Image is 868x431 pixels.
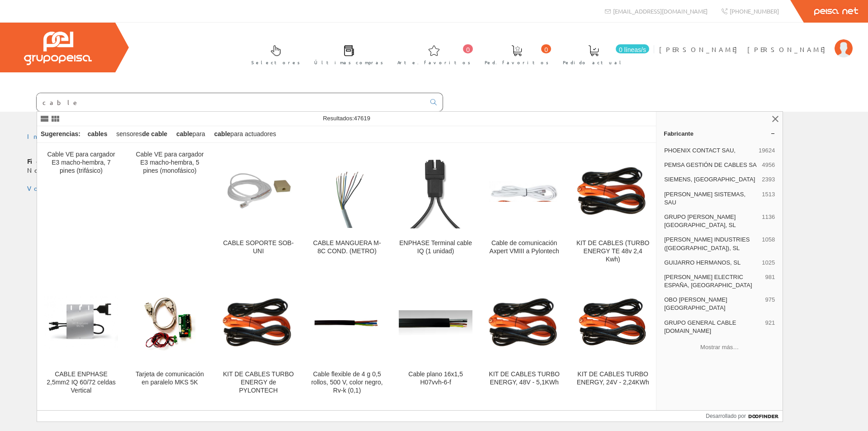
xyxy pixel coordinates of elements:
font: CABLE MANGUERA M-8C COND. (METRO) [313,239,381,255]
a: KIT DE CABLES TURBO ENERGY, 24V - 2,24KWh KIT DE CABLES TURBO ENERGY, 24V - 2,24KWh [569,275,657,405]
font: CABLE ENPHASE 2,5mm2 IQ 60/72 celdas Vertical [47,370,116,394]
img: Cable flexible de 4 g 0,5 rollos, 500 V, color negro, Rv-k (0,1) [310,316,384,329]
font: Cable VE para cargador E3 macho-hembra, 5 pines (monofásico) [136,151,203,174]
img: KIT DE CABLES TURBO ENERGY, 48V - 5,1KWh [487,297,561,349]
font: 1513 [762,191,775,198]
font: 4956 [762,161,775,168]
font: [PHONE_NUMBER] [730,7,779,15]
a: KIT DE CABLES TURBO ENERGY, 48V - 5,1KWh KIT DE CABLES TURBO ENERGY, 48V - 5,1KWh [480,275,568,405]
a: Cable VE para cargador E3 macho-hembra, 5 pines (monofásico) [126,143,214,274]
img: Tarjeta de comunicación en paralelo MKS 5K [133,295,207,350]
img: Cable de comunicación Axpert VMIII a Pylontech [487,181,561,202]
font: Últimas compras [314,59,383,66]
a: [PERSON_NAME] [PERSON_NAME] [659,38,853,46]
font: Desarrollado por [706,413,746,419]
font: [PERSON_NAME] ELECTRIC ESPAÑA, [GEOGRAPHIC_DATA] [664,274,752,289]
a: Fabricante [656,126,783,141]
a: CABLE MANGUERA M-8C COND. (METRO) CABLE MANGUERA M-8C COND. (METRO) [303,143,391,274]
font: Tarjeta de comunicación en paralelo MKS 5K [136,370,204,386]
font: GRUPO [PERSON_NAME] [GEOGRAPHIC_DATA], SL [664,213,736,228]
font: cable [176,130,193,137]
a: CABLE ENPHASE 2,5mm2 IQ 60/72 celdas Vertical CABLE ENPHASE 2,5mm2 IQ 60/72 celdas Vertical [37,275,125,405]
img: ENPHASE Terminal cable IQ (1 unidad) [399,154,472,228]
font: para actuadores [231,130,276,137]
font: 0 líneas/s [619,46,646,53]
img: CABLE ENPHASE 2,5mm2 IQ 60/72 celdas Vertical [44,286,118,360]
img: KIT DE CABLES (TURBO ENERGY TE 48v 2,4 Kwh) [576,166,650,218]
font: [PERSON_NAME] [PERSON_NAME] [659,45,830,53]
font: Mostrar más… [700,344,739,350]
font: Pedido actual [563,59,624,66]
img: CABLE MANGUERA M-8C COND. (METRO) [310,154,384,228]
font: OBO [PERSON_NAME][GEOGRAPHIC_DATA] [664,296,727,311]
font: 975 [765,296,775,303]
a: Cable plano 16x1,5 H07vvh-6-f Cable plano 16x1,5 H07vvh-6-f [392,275,480,405]
a: CABLE SOPORTE SOB-UNI CABLE SOPORTE SOB-UNI [214,143,302,274]
font: Arte. favoritos [397,59,471,66]
font: KIT DE CABLES TURBO ENERGY, 24V - 2,24KWh [577,370,649,386]
font: 1136 [762,213,775,220]
font: [PERSON_NAME] INDUSTRIES ([GEOGRAPHIC_DATA]), SL [664,236,750,251]
a: Selectores [242,38,305,71]
font: CABLE SOPORTE SOB-UNI [223,239,294,255]
a: KIT DE CABLES (TURBO ENERGY TE 48v 2,4 Kwh) KIT DE CABLES (TURBO ENERGY TE 48v 2,4 Kwh) [569,143,657,274]
img: CABLE SOPORTE SOB-UNI [225,151,292,232]
font: 2393 [762,176,775,183]
font: Sugerencias: [41,130,80,137]
font: GUIJARRO HERMANOS, SL [664,259,741,266]
font: 0 [544,46,548,53]
font: Selectores [251,59,300,66]
font: cables [88,130,108,137]
font: 19624 [759,147,775,154]
a: ENPHASE Terminal cable IQ (1 unidad) ENPHASE Terminal cable IQ (1 unidad) [392,143,480,274]
font: cable [214,130,231,137]
font: KIT DE CABLES TURBO ENERGY, 48V - 5,1KWh [489,370,560,386]
img: KIT DE CABLES TURBO ENERGY de PYLONTECH [222,297,295,349]
font: sensores [116,130,142,137]
a: Últimas compras [305,38,388,71]
a: Cable VE para cargador E3 macho-hembra, 7 pines (trifásico) [37,143,125,274]
a: Tarjeta de comunicación en paralelo MKS 5K Tarjeta de comunicación en paralelo MKS 5K [126,275,214,405]
font: Ficha [27,157,56,165]
a: Cable de comunicación Axpert VMIII a Pylontech Cable de comunicación Axpert VMIII a Pylontech [480,143,568,274]
font: Ped. favoritos [485,59,549,66]
font: Cable plano 16x1,5 H07vvh-6-f [408,370,463,386]
font: KIT DE CABLES (TURBO ENERGY TE 48v 2,4 Kwh) [576,239,650,263]
font: de cable [142,130,167,137]
font: [PERSON_NAME] SISTEMAS, SAU [664,191,745,206]
font: SIEMENS, [GEOGRAPHIC_DATA] [664,176,755,183]
font: KIT DE CABLES TURBO ENERGY de PYLONTECH [223,370,294,394]
font: No he encontrado ningún registro para la referencia indicada. [27,166,392,174]
font: GRUPO GENERAL CABLE [DOMAIN_NAME] [664,319,736,334]
img: KIT DE CABLES TURBO ENERGY, 24V - 2,24KWh [576,286,650,360]
font: 0 [466,46,470,53]
font: 47619 [354,115,370,122]
button: Mostrar más… [660,339,779,355]
font: [EMAIL_ADDRESS][DOMAIN_NAME] [613,7,708,15]
a: Cable flexible de 4 g 0,5 rollos, 500 V, color negro, Rv-k (0,1) Cable flexible de 4 g 0,5 rollos... [303,275,391,405]
font: Cable de comunicación Axpert VMIII a Pylontech [490,239,559,255]
font: PEMSA GESTIÓN DE CABLES SA [664,161,756,168]
font: PHOENIX CONTACT SAU, [664,147,736,154]
font: 981 [765,274,775,280]
font: para [193,130,205,137]
font: Fabricante [664,130,693,137]
a: Volver [27,184,65,192]
a: Desarrollado por [706,411,783,422]
font: 1058 [762,236,775,243]
input: Buscar ... [37,93,425,111]
font: Resultados: [323,115,354,122]
font: 1025 [762,259,775,266]
a: KIT DE CABLES TURBO ENERGY de PYLONTECH KIT DE CABLES TURBO ENERGY de PYLONTECH [214,275,302,405]
img: Grupo Peisa [24,32,92,65]
font: Cable VE para cargador E3 macho-hembra, 7 pines (trifásico) [47,151,115,174]
img: Cable plano 16x1,5 H07vvh-6-f [399,310,472,336]
a: Inicio [27,132,66,140]
font: 921 [765,319,775,326]
font: ENPHASE Terminal cable IQ (1 unidad) [399,239,472,255]
font: Cable flexible de 4 g 0,5 rollos, 500 V, color negro, Rv-k (0,1) [311,370,382,394]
